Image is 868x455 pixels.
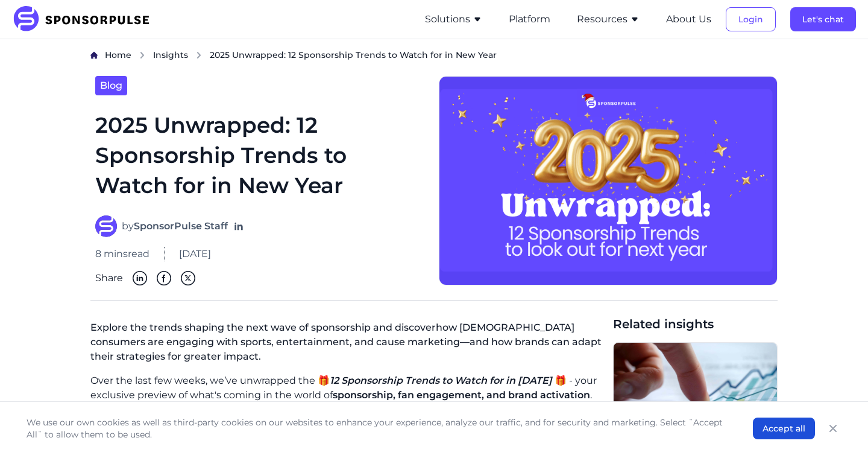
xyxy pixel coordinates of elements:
[90,374,603,431] p: Over the last few weeks, we’ve unwrapped the 🎁 🎁 - your exclusive preview of what's coming in the...
[139,51,146,59] img: chevron right
[666,14,711,25] a: About Us
[726,7,776,31] button: Login
[105,49,131,62] a: Home
[509,14,550,25] a: Platform
[726,14,776,25] a: Login
[753,418,815,439] button: Accept all
[95,215,117,237] img: SponsorPulse Staff
[195,51,203,59] img: chevron right
[233,220,245,232] a: Follow on LinkedIn
[613,316,778,332] span: Related insights
[509,12,550,27] button: Platform
[425,12,482,27] button: Solutions
[12,6,159,33] img: SponsorPulse
[95,76,127,95] a: Blog
[333,389,590,401] span: sponsorship, fan engagement, and brand activation
[179,247,211,261] span: [DATE]
[95,110,424,201] h1: 2025 Unwrapped: 12 Sponsorship Trends to Watch for in New Year
[133,271,147,285] img: Linkedin
[181,271,195,285] img: Twitter
[134,220,228,232] strong: SponsorPulse Staff
[122,219,228,234] span: by
[153,49,188,62] a: Insights
[577,12,640,27] button: Resources
[90,51,98,59] img: Home
[95,271,123,285] span: Share
[27,416,729,441] p: We use our own cookies as well as third-party cookies on our websites to enhance your experience,...
[666,12,711,27] button: About Us
[157,271,171,285] img: Facebook
[790,14,856,25] a: Let's chat
[90,316,603,374] p: Explore the trends shaping the next wave of sponsorship and discoverhow [DEMOGRAPHIC_DATA] consum...
[790,7,856,31] button: Let's chat
[153,49,188,60] span: Insights
[330,375,552,386] i: 12 Sponsorship Trends to Watch for in [DATE]
[105,49,131,60] span: Home
[210,49,497,61] span: 2025 Unwrapped: 12 Sponsorship Trends to Watch for in New Year
[95,247,149,261] span: 8 mins read
[825,420,841,437] button: Close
